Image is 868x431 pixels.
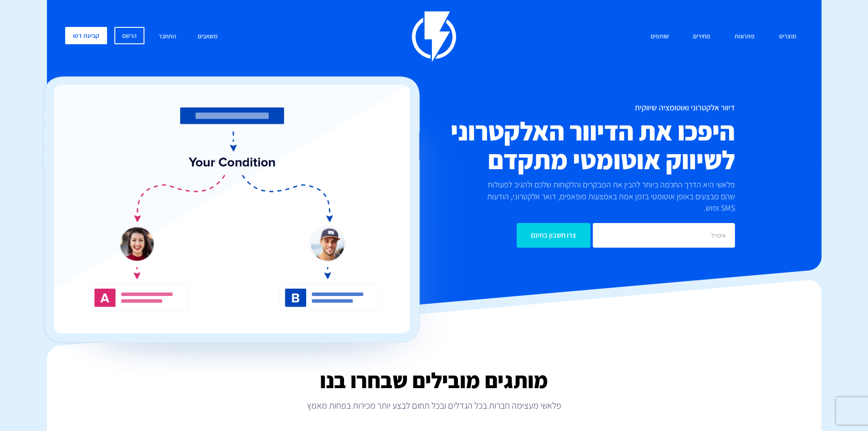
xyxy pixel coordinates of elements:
a: פתרונות [728,27,761,47]
h2: היפכו את הדיוור האלקטרוני לשיווק אוטומטי מתקדם [380,117,735,174]
a: קביעת דמו [65,27,107,44]
a: שותפים [644,27,676,47]
a: מחירים [686,27,717,47]
h1: דיוור אלקטרוני ואוטומציה שיווקית [380,103,735,112]
a: התחבר [152,27,183,47]
input: אימייל [593,223,735,248]
a: מוצרים [772,27,803,47]
h2: מותגים מובילים שבחרו בנו [47,369,822,392]
a: משאבים [191,27,225,47]
input: צרו חשבון בחינם [517,223,591,248]
p: פלאשי היא הדרך החכמה ביותר להבין את המבקרים והלקוחות שלכם ולהגיב לפעולות שהם מבצעים באופן אוטומטי... [472,179,735,214]
p: פלאשי מעצימה חברות בכל הגדלים ובכל תחום לבצע יותר מכירות בפחות מאמץ [47,399,822,412]
a: הרשם [114,27,144,44]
